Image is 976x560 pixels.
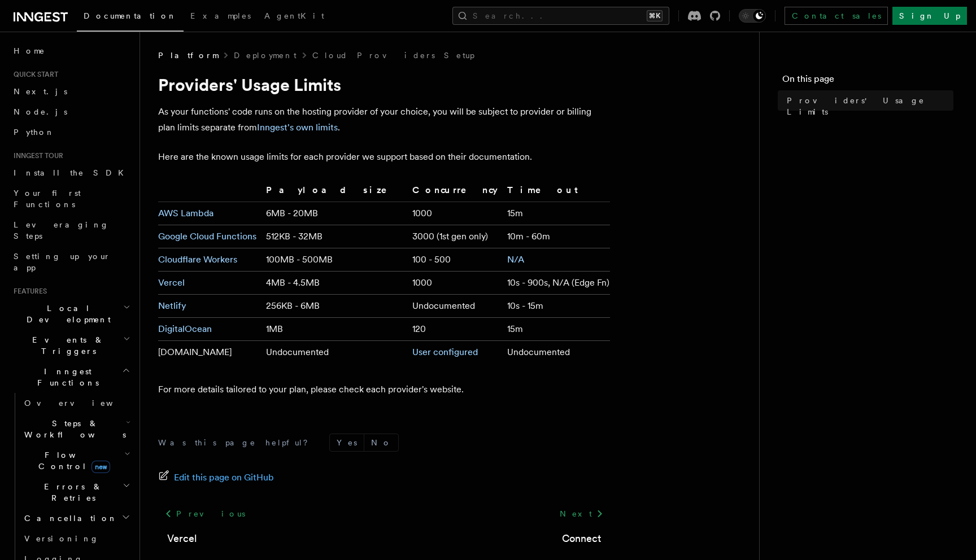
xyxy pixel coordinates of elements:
[20,393,133,413] a: Overview
[158,382,610,397] p: For more details tailored to your plan, please check each provider's website.
[787,95,953,117] span: Providers' Usage Limits
[190,11,251,20] span: Examples
[174,470,274,485] span: Edit this page on GitHub
[9,330,133,361] button: Events & Triggers
[234,50,297,61] a: Deployment
[20,445,133,476] button: Flow Controlnew
[184,3,258,30] a: Examples
[20,449,124,472] span: Flow Control
[262,225,408,248] td: 512KB - 32MB
[9,215,133,246] a: Leveraging Steps
[9,287,47,296] span: Features
[9,41,133,61] a: Home
[14,45,45,56] span: Home
[9,163,133,183] a: Install the SDK
[14,189,81,209] span: Your first Functions
[503,272,610,295] td: 10s - 900s, N/A (Edge Fn)
[785,7,888,25] a: Contact sales
[20,528,133,549] a: Versioning
[408,183,503,202] th: Concurrency
[262,318,408,341] td: 1MB
[408,295,503,318] td: Undocumented
[9,334,123,357] span: Events & Triggers
[562,531,601,546] a: Connect
[158,323,212,334] a: DigitalOcean
[9,361,133,393] button: Inngest Functions
[782,72,953,90] h4: On this page
[14,220,109,240] span: Leveraging Steps
[739,9,766,23] button: Toggle dark mode
[84,11,177,20] span: Documentation
[503,341,610,364] td: Undocumented
[158,208,213,218] a: AWS Lambda
[9,81,133,102] a: Next.js
[262,183,408,202] th: Payload size
[262,295,408,318] td: 256KB - 6MB
[9,183,133,215] a: Your first Functions
[91,461,110,473] span: new
[77,3,184,32] a: Documentation
[158,341,262,364] td: [DOMAIN_NAME]
[408,318,503,341] td: 120
[158,104,610,135] p: As your functions' code runs on the hosting provider of your choice, you will be subject to provi...
[503,318,610,341] td: 15m
[20,513,117,524] span: Cancellation
[503,183,610,202] th: Timeout
[24,399,141,408] span: Overview
[158,277,185,288] a: Vercel
[167,531,197,546] a: Vercel
[503,295,610,318] td: 10s - 15m
[892,7,967,25] a: Sign Up
[20,476,133,508] button: Errors & Retries
[20,481,123,504] span: Errors & Retries
[257,122,338,133] a: Inngest's own limits
[9,102,133,122] a: Node.js
[9,151,63,160] span: Inngest tour
[412,347,478,357] a: User configured
[647,10,663,21] kbd: ⌘K
[262,248,408,272] td: 100MB - 500MB
[24,534,99,543] span: Versioning
[9,303,123,325] span: Local Development
[408,272,503,295] td: 1000
[20,413,133,445] button: Steps & Workflows
[14,87,67,96] span: Next.js
[503,225,610,248] td: 10m - 60m
[158,149,610,165] p: Here are the known usage limits for each provider we support based on their documentation.
[14,128,55,137] span: Python
[330,434,364,451] button: Yes
[503,202,610,225] td: 15m
[9,70,58,79] span: Quick start
[158,75,610,95] h1: Providers' Usage Limits
[158,50,218,61] span: Platform
[364,434,398,451] button: No
[158,231,256,242] a: Google Cloud Functions
[158,300,186,311] a: Netlify
[262,272,408,295] td: 4MB - 4.5MB
[158,470,274,485] a: Edit this page on GitHub
[553,504,610,524] a: Next
[20,418,126,440] span: Steps & Workflows
[452,7,669,25] button: Search...⌘K
[258,3,331,30] a: AgentKit
[408,225,503,248] td: 3000 (1st gen only)
[312,50,474,61] a: Cloud Providers Setup
[20,508,133,528] button: Cancellation
[9,298,133,330] button: Local Development
[14,107,67,116] span: Node.js
[408,248,503,272] td: 100 - 500
[9,122,133,142] a: Python
[158,504,251,524] a: Previous
[14,252,111,272] span: Setting up your app
[262,341,408,364] td: Undocumented
[158,437,316,448] p: Was this page helpful?
[262,202,408,225] td: 6MB - 20MB
[9,246,133,278] a: Setting up your app
[9,366,122,388] span: Inngest Functions
[782,90,953,122] a: Providers' Usage Limits
[158,254,237,265] a: Cloudflare Workers
[408,202,503,225] td: 1000
[14,168,130,177] span: Install the SDK
[507,254,524,265] a: N/A
[264,11,324,20] span: AgentKit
